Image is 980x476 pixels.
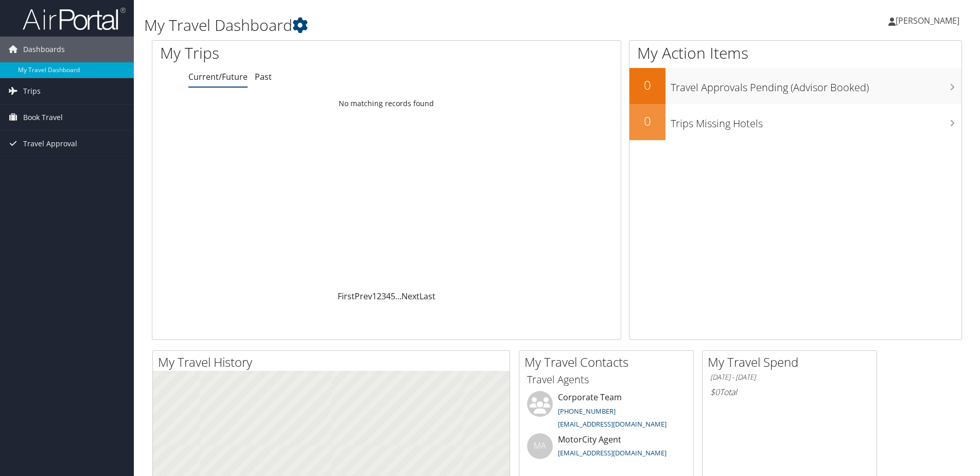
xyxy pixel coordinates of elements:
[629,104,961,140] a: 0Trips Missing Hotels
[710,386,720,398] span: $0
[355,291,372,302] a: Prev
[401,291,419,302] a: Next
[386,291,391,302] a: 4
[338,291,355,302] a: First
[377,291,381,302] a: 2
[391,291,395,302] a: 5
[558,419,667,429] a: [EMAIL_ADDRESS][DOMAIN_NAME]
[23,7,126,31] img: airportal-logo.png
[710,386,869,398] h6: Total
[527,433,553,459] div: MA
[524,353,693,371] h2: My Travel Contacts
[527,372,686,387] h3: Travel Agents
[381,291,386,302] a: 3
[144,14,694,36] h1: My Travel Dashboard
[888,5,970,36] a: [PERSON_NAME]
[708,353,877,371] h2: My Travel Spend
[896,15,959,26] span: [PERSON_NAME]
[710,372,869,382] h6: [DATE] - [DATE]
[558,448,667,457] a: [EMAIL_ADDRESS][DOMAIN_NAME]
[152,94,621,113] td: No matching records found
[629,76,666,94] h2: 0
[255,71,272,82] a: Past
[23,37,65,62] span: Dashboards
[23,78,41,104] span: Trips
[419,291,435,302] a: Last
[629,42,961,64] h1: My Action Items
[629,112,666,130] h2: 0
[160,42,418,64] h1: My Trips
[558,406,616,416] a: [PHONE_NUMBER]
[522,433,691,467] li: MotorCity Agent
[23,105,63,130] span: Book Travel
[671,111,961,131] h3: Trips Missing Hotels
[372,291,377,302] a: 1
[188,71,248,82] a: Current/Future
[629,68,961,104] a: 0Travel Approvals Pending (Advisor Booked)
[522,391,691,433] li: Corporate Team
[671,75,961,95] h3: Travel Approvals Pending (Advisor Booked)
[395,291,401,302] span: …
[158,353,510,371] h2: My Travel History
[23,131,77,157] span: Travel Approval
